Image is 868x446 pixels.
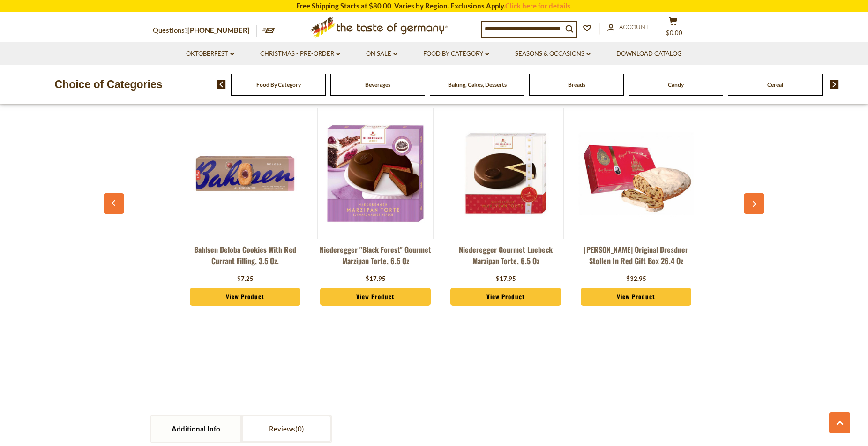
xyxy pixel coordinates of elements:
[581,288,691,306] a: View Product
[578,244,694,272] a: [PERSON_NAME] Original Dresdner Stollen in Red Gift Box 26.4 oz
[190,288,300,306] a: View Product
[496,274,516,284] div: $17.95
[450,288,561,306] a: View Product
[217,80,226,89] img: previous arrow
[242,416,331,442] a: Reviews
[366,274,386,284] div: $17.95
[568,81,585,88] a: Breads
[186,49,234,59] a: Oktoberfest
[619,23,649,30] span: Account
[318,116,433,231] img: Niederegger
[659,17,687,40] button: $0.00
[365,81,390,88] a: Beverages
[830,80,839,89] img: next arrow
[448,244,564,272] a: Niederegger Gourmet Luebeck Marzipan Torte, 6.5 oz
[151,416,240,442] a: Additional Info
[666,29,682,37] span: $0.00
[578,116,694,231] img: Emil Reimann Original Dresdner Stollen in Red Gift Box 26.4 oz
[515,49,591,59] a: Seasons & Occasions
[423,49,489,59] a: Food By Category
[320,288,431,306] a: View Product
[668,81,684,88] a: Candy
[448,116,563,231] img: Niederegger Gourmet Luebeck Marzipan Torte, 6.5 oz
[187,26,250,34] a: [PHONE_NUMBER]
[626,274,646,284] div: $32.95
[616,49,682,59] a: Download Catalog
[317,244,434,272] a: Niederegger "Black Forest" Gourmet Marzipan Torte, 6.5 oz
[187,116,303,231] img: Bahlsen Deloba Cookies with Red Currant Filling, 3.5 oz.
[448,81,507,88] a: Baking, Cakes, Desserts
[256,81,301,88] a: Food By Category
[505,1,572,10] a: Click here for details.
[187,244,303,272] a: Bahlsen Deloba Cookies with Red Currant Filling, 3.5 oz.
[366,49,397,59] a: On Sale
[237,274,254,284] div: $7.25
[153,24,257,37] p: Questions?
[260,49,340,59] a: Christmas - PRE-ORDER
[767,81,783,88] a: Cereal
[607,22,649,32] a: Account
